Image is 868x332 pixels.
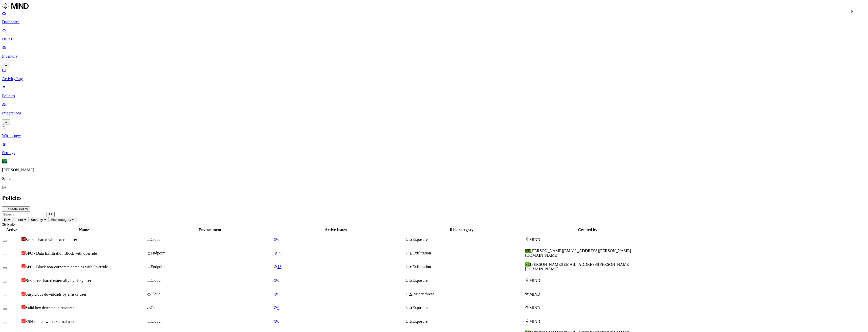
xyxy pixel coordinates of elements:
[31,218,43,222] span: Severity
[2,212,47,217] input: Search
[2,176,866,181] p: Spirent
[21,264,26,268] img: severity-high.svg
[21,319,26,323] img: severity-high.svg
[525,249,631,257] span: [PERSON_NAME][EMAIL_ADDRESS][PERSON_NAME][DOMAIN_NAME]
[2,133,866,138] p: What's new
[2,20,866,24] p: Dashboard
[409,237,524,242] div: Exposure
[21,237,26,241] img: severity-critical.svg
[21,292,26,296] img: severity-high.svg
[26,319,75,324] span: SSN shared with external user
[409,319,524,324] div: Exposure
[26,238,77,242] span: Secret shared with external user
[525,249,531,253] span: KR
[4,218,23,222] span: Environment
[529,292,540,296] span: MIND
[2,54,866,59] p: Inventory
[409,251,524,255] div: Exfiltration
[151,237,161,242] span: Cloud
[26,292,86,296] span: Suspicious downloads by a risky user
[2,222,16,227] span: 36 Rules
[21,278,26,282] img: severity-high.svg
[147,228,272,232] div: Environment
[151,319,161,323] span: Cloud
[3,228,20,232] div: Active
[277,292,279,296] span: 0
[151,305,161,310] span: Cloud
[26,306,74,310] span: Valid key detected in resource
[2,94,866,98] p: Policies
[2,206,30,212] button: Create Policy
[525,305,529,309] img: mind-logo-icon.svg
[409,305,524,310] div: Exposure
[529,319,540,324] span: MIND
[529,238,540,242] span: MIND
[277,251,281,255] span: 39
[409,292,524,296] div: Insider threat
[273,228,398,232] div: Active issues
[525,262,630,271] span: [PERSON_NAME][EMAIL_ADDRESS][PERSON_NAME][DOMAIN_NAME]
[525,292,529,296] img: mind-logo-icon.svg
[2,159,7,163] span: EL
[21,251,26,255] img: severity-high.svg
[409,265,524,269] div: Exfiltration
[2,37,866,41] p: Issues
[851,9,858,14] div: Edit
[409,278,524,283] div: Exposure
[2,77,866,81] p: Activity Log
[277,237,279,242] span: 0
[277,278,279,282] span: 0
[2,2,29,10] img: MIND
[529,278,540,283] span: MIND
[151,292,161,296] span: Cloud
[525,319,529,323] img: mind-logo-icon.svg
[529,306,540,310] span: MIND
[26,265,108,269] span: SPC - Block non-corporate domains with Override
[2,151,866,155] p: Settings
[525,237,529,241] img: mind-logo-icon.svg
[525,228,650,232] div: Created by
[525,278,529,282] img: mind-logo-icon.svg
[2,195,866,201] h2: Policies
[525,262,530,267] span: EL
[277,305,279,310] span: 0
[151,265,166,269] span: Endpoint
[277,319,279,323] span: 0
[151,251,166,255] span: Endpoint
[277,265,281,269] span: 18
[51,218,71,222] span: Risk category
[151,278,161,282] span: Cloud
[26,251,97,255] span: SPC - Data Exfiltration Block with override
[21,228,146,232] div: Name
[21,305,26,309] img: severity-high.svg
[2,111,866,115] p: Integrations
[399,228,524,232] div: Risk category
[26,278,91,283] span: Resource shared externally by risky user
